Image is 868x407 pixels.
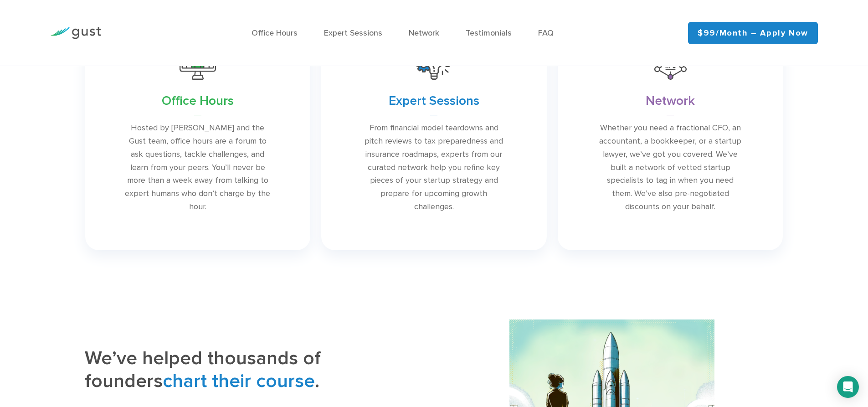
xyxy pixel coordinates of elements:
[50,27,101,39] img: Gust Logo
[538,28,554,38] a: FAQ
[163,370,315,392] span: chart their course
[466,28,512,38] a: Testimonials
[324,28,382,38] a: Expert Sessions
[688,22,818,44] a: $99/month – Apply Now
[409,28,439,38] a: Network
[837,376,859,398] div: Open Intercom Messenger
[85,347,412,399] h3: We’ve helped thousands of founders .
[252,28,298,38] a: Office Hours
